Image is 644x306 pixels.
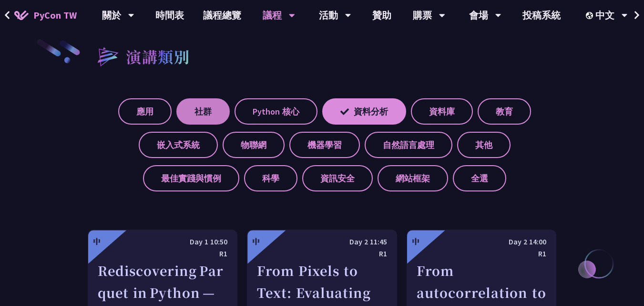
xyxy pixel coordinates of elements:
[289,132,360,158] label: 機器學習
[14,11,29,20] img: Home icon of PyCon TW 2025
[126,45,190,68] h2: 演講類別
[88,38,126,74] img: heading-bullet
[412,236,419,247] div: 中
[139,132,218,158] label: 嵌入式系統
[322,98,406,125] label: 資料分析
[257,248,387,260] div: R1
[98,236,227,248] div: Day 1 10:50
[378,165,448,191] label: 網站框架
[257,236,387,248] div: Day 2 11:45
[478,98,531,125] label: 教育
[33,8,77,22] span: PyCon TW
[93,236,101,247] div: 中
[417,236,546,248] div: Day 2 14:00
[143,165,239,191] label: 最佳實踐與慣例
[411,98,473,125] label: 資料庫
[223,132,285,158] label: 物聯網
[417,248,546,260] div: R1
[118,98,172,125] label: 應用
[457,132,511,158] label: 其他
[244,165,297,191] label: 科學
[235,98,317,125] label: Python 核心
[453,165,506,191] label: 全選
[5,3,86,27] a: PyCon TW
[586,12,595,19] img: Locale Icon
[365,132,452,158] label: 自然語言處理
[98,248,227,260] div: R1
[302,165,373,191] label: 資訊安全
[176,98,230,125] label: 社群
[252,236,260,247] div: 中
